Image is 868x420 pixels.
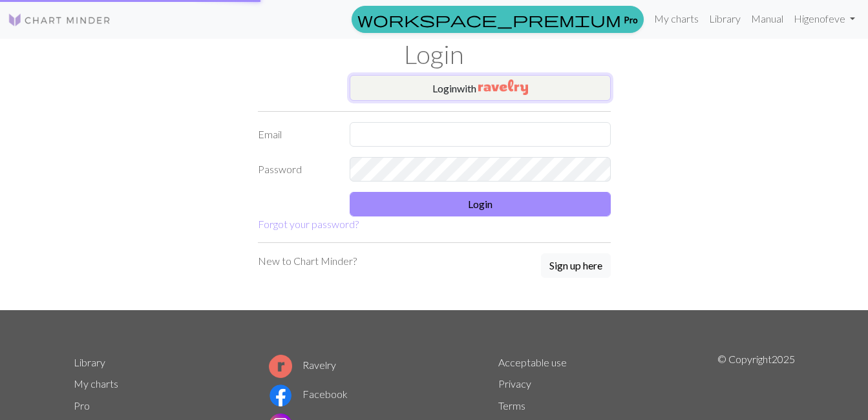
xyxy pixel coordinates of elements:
img: Facebook logo [269,384,292,407]
a: Terms [498,399,525,412]
a: Library [704,6,746,32]
a: Sign up here [541,253,611,279]
label: Password [250,157,343,182]
a: Library [74,356,105,368]
img: Ravelry [478,79,528,95]
img: Ravelry logo [269,355,292,378]
p: New to Chart Minder? [258,253,357,269]
img: Logo [8,12,111,28]
a: Acceptable use [498,356,567,368]
button: Loginwith [350,75,611,101]
a: Pro [352,6,644,33]
a: Pro [74,399,90,412]
a: Forgot your password? [258,218,359,230]
a: Manual [746,6,789,32]
a: Privacy [498,377,531,390]
span: workspace_premium [357,10,621,28]
a: Higenofeve [789,6,860,32]
button: Login [350,192,611,216]
a: Ravelry [269,359,336,371]
a: Facebook [269,388,348,400]
button: Sign up here [541,253,611,278]
iframe: chat widget [814,368,855,407]
a: My charts [74,377,118,390]
a: My charts [649,6,704,32]
label: Email [250,122,343,147]
h1: Login [66,39,803,70]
